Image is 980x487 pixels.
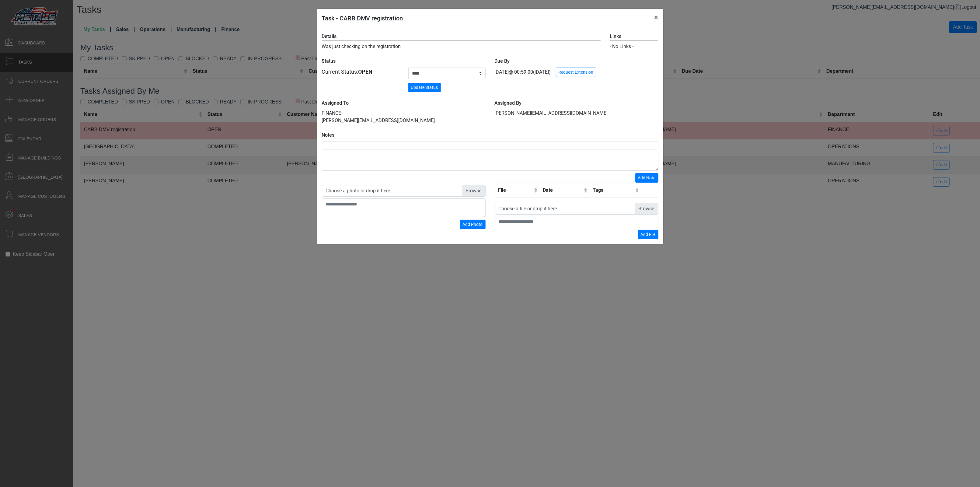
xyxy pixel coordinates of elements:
[556,68,596,77] button: Request Extension
[411,85,438,90] span: Update Status
[641,232,656,237] span: Add File
[463,222,483,227] span: Add Photo
[640,183,658,198] th: Remove
[495,58,658,77] div: [DATE] ([DATE])
[509,69,533,75] span: @ 00:59:00
[498,187,533,194] div: File
[495,58,658,65] label: Due By
[358,68,373,75] strong: OPEN
[635,173,658,183] button: Add Note
[322,33,601,40] label: Details
[322,100,486,107] label: Assigned To
[610,43,658,50] div: - No Links -
[460,220,486,229] button: Add Photo
[408,83,441,92] button: Update Status
[495,100,658,107] label: Assigned By
[322,131,658,139] label: Notes
[322,58,486,65] label: Status
[638,230,658,239] button: Add File
[490,100,663,124] div: [PERSON_NAME][EMAIL_ADDRESS][DOMAIN_NAME]
[543,187,582,194] div: Date
[322,68,399,76] div: Current Status:
[322,14,403,23] h5: Task - CARB DMV registration
[559,70,594,75] span: Request Extension
[610,33,658,40] label: Links
[593,187,633,194] div: Tags
[650,9,663,26] button: Close
[317,33,605,50] div: Was just checking on the registration
[638,175,656,180] span: Add Note
[317,100,490,124] div: FINANCE [PERSON_NAME][EMAIL_ADDRESS][DOMAIN_NAME]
